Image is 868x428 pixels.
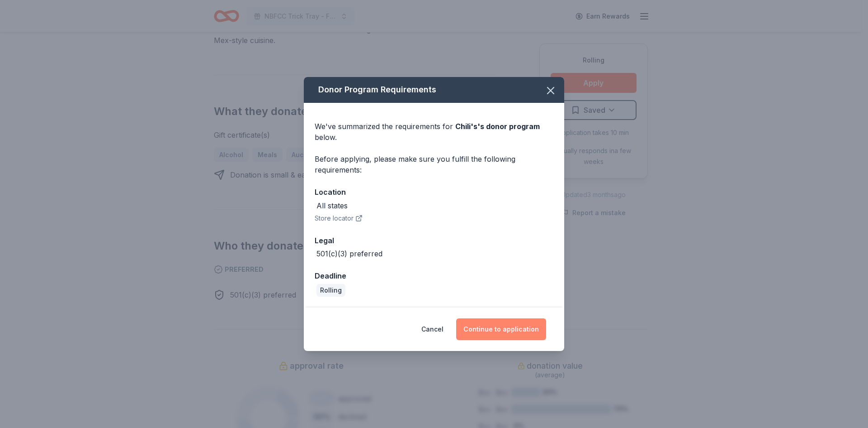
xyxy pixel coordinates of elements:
[315,154,553,175] div: Before applying, please make sure you fulfill the following requirements:
[316,284,345,297] div: Rolling
[455,122,540,131] span: Chili's 's donor program
[421,318,443,340] button: Cancel
[316,200,348,211] div: All states
[315,121,553,143] div: We've summarized the requirements for below.
[304,77,564,103] div: Donor Program Requirements
[315,235,553,246] div: Legal
[316,248,382,259] div: 501(c)(3) preferred
[456,318,546,340] button: Continue to application
[315,186,553,198] div: Location
[315,213,363,224] button: Store locator
[315,270,553,282] div: Deadline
